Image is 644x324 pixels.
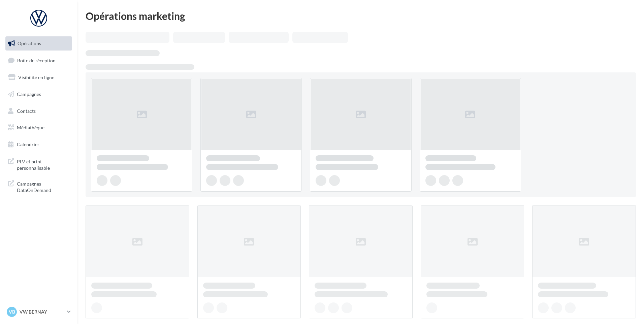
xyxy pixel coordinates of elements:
[4,87,73,101] a: Campagnes
[17,108,36,114] span: Contacts
[17,157,69,171] span: PLV et print personnalisable
[4,36,73,51] a: Opérations
[17,141,39,147] span: Calendrier
[17,125,44,130] span: Médiathèque
[86,11,636,21] div: Opérations marketing
[18,40,41,46] span: Opérations
[4,154,73,174] a: PLV et print personnalisable
[4,121,73,135] a: Médiathèque
[17,179,69,194] span: Campagnes DataOnDemand
[4,53,73,68] a: Boîte de réception
[4,70,73,85] a: Visibilité en ligne
[4,176,73,196] a: Campagnes DataOnDemand
[4,137,73,152] a: Calendrier
[20,309,64,315] p: VW BERNAY
[17,91,41,97] span: Campagnes
[18,74,54,80] span: Visibilité en ligne
[17,57,56,63] span: Boîte de réception
[9,309,15,315] span: VB
[4,104,73,118] a: Contacts
[5,305,72,318] a: VB VW BERNAY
